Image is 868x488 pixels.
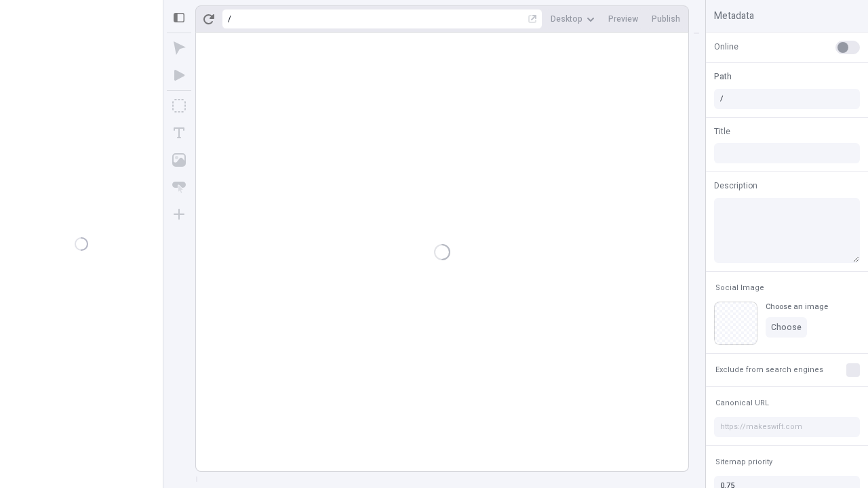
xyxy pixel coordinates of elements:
button: Choose [766,317,807,338]
span: Path [714,70,732,83]
button: Button [167,175,191,199]
button: Social Image [713,280,767,296]
button: Sitemap priority [713,454,775,470]
span: Title [714,125,730,138]
input: https://makeswift.com [714,417,860,437]
span: Publish [652,14,680,24]
span: Desktop [551,14,583,24]
div: / [228,14,231,24]
span: Canonical URL [715,398,769,408]
span: Description [714,180,757,192]
button: Preview [603,9,644,29]
button: Image [167,148,191,172]
button: Text [167,121,191,145]
span: Exclude from search engines [715,365,823,375]
button: Desktop [545,9,600,29]
button: Box [167,94,191,118]
button: Publish [646,9,686,29]
span: Online [714,41,738,53]
button: Canonical URL [713,395,772,411]
span: Social Image [715,283,764,293]
button: Exclude from search engines [713,362,826,378]
div: Choose an image [766,302,828,312]
span: Choose [771,322,802,333]
span: Sitemap priority [715,457,772,467]
span: Preview [608,14,638,24]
